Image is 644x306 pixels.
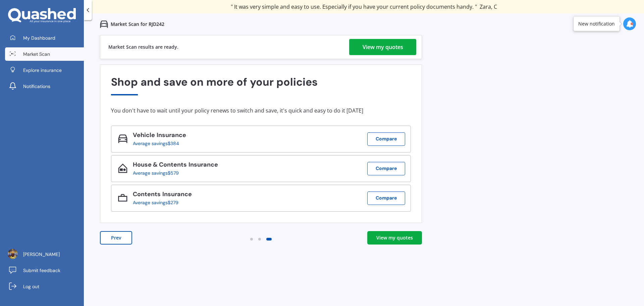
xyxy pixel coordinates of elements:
span: Submit feedback [23,267,60,274]
span: Log out [23,283,39,290]
div: Contents [133,191,192,200]
img: Vehicle_icon [118,134,127,143]
span: My Dashboard [23,35,55,41]
span: Market Scan [23,51,50,57]
button: Prev [100,231,132,245]
span: Notifications [23,83,50,90]
span: Insurance [161,190,192,198]
a: Submit feedback [5,264,84,277]
div: Average savings $384 [133,141,181,146]
p: Market Scan for RJD242 [111,21,164,28]
div: Shop and save on more of your policies [111,76,411,95]
div: View my quotes [376,234,413,241]
img: ACg8ocJM7bmZjpoViTI0WroBrDJ_7_oF7x9p6Asn9ehxC5aDa1yxTGE=s96-c [8,249,18,259]
div: New notification [578,20,615,27]
div: View my quotes [363,39,403,55]
img: Contents_icon [118,193,127,203]
div: Average savings $279 [133,200,186,205]
img: House & Contents_icon [118,164,127,173]
a: Market Scan [5,47,84,61]
a: View my quotes [367,231,422,245]
a: Explore insurance [5,63,84,77]
img: car.f15378c7a67c060ca3f3.svg [100,20,108,28]
span: Insurance [155,131,186,139]
span: Insurance [187,161,218,169]
div: Vehicle [133,132,186,141]
button: Compare [367,191,405,205]
button: Compare [367,162,405,175]
button: Compare [367,132,405,146]
span: [PERSON_NAME] [23,251,60,258]
div: You don't have to wait until your policy renews to switch and save, it's quick and easy to do it ... [111,107,411,114]
span: Explore insurance [23,67,62,74]
div: House & Contents [133,161,218,170]
div: Market Scan results are ready. [108,35,178,59]
div: Average savings $579 [133,170,213,176]
a: Log out [5,280,84,293]
a: Notifications [5,80,84,93]
a: My Dashboard [5,31,84,45]
a: View my quotes [349,39,416,55]
a: [PERSON_NAME] [5,248,84,261]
